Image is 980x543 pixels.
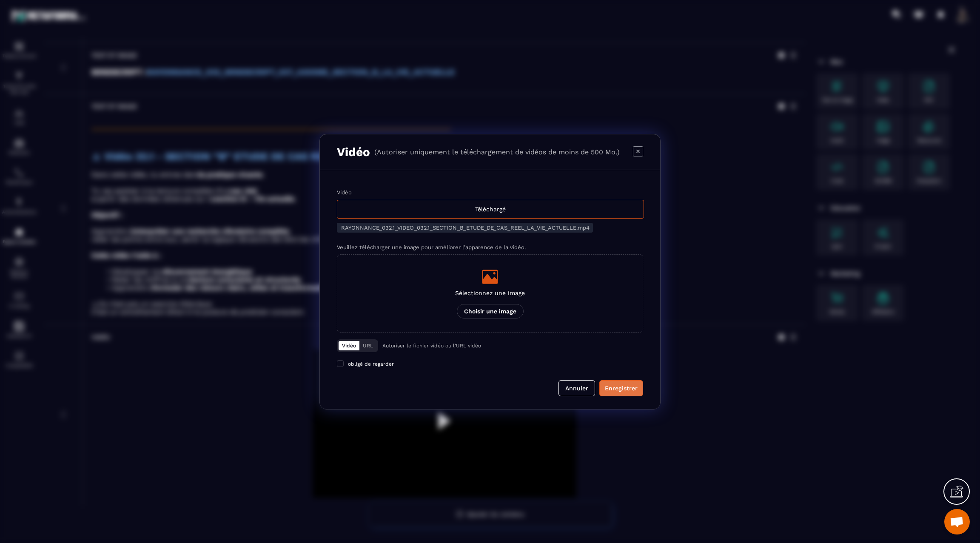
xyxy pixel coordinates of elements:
[341,225,590,231] span: RAYONNANCE_032.1_VIDEO_032.1_SECTION_B_ETUDE_DE_CAS_REEL_LA_VIE_ACTUELLE.mp4
[337,189,352,196] label: Vidéo
[382,343,481,349] p: Autoriser le fichier vidéo ou l'URL vidéo
[337,200,644,219] div: Téléchargé
[374,148,620,156] p: (Autoriser uniquement le téléchargement de vidéos de moins de 500 Mo.)
[599,380,643,396] button: Enregistrer
[457,304,524,318] p: Choisir une image
[339,341,359,350] button: Vidéo
[337,244,526,250] label: Veuillez télécharger une image pour améliorer l’apparence de la vidéo.
[359,341,376,350] button: URL
[455,290,525,296] p: Sélectionnez une image
[605,384,638,392] div: Enregistrer
[944,509,970,534] div: Ouvrir le chat
[558,380,595,396] button: Annuler
[337,145,370,159] h3: Vidéo
[348,361,394,367] span: obligé de regarder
